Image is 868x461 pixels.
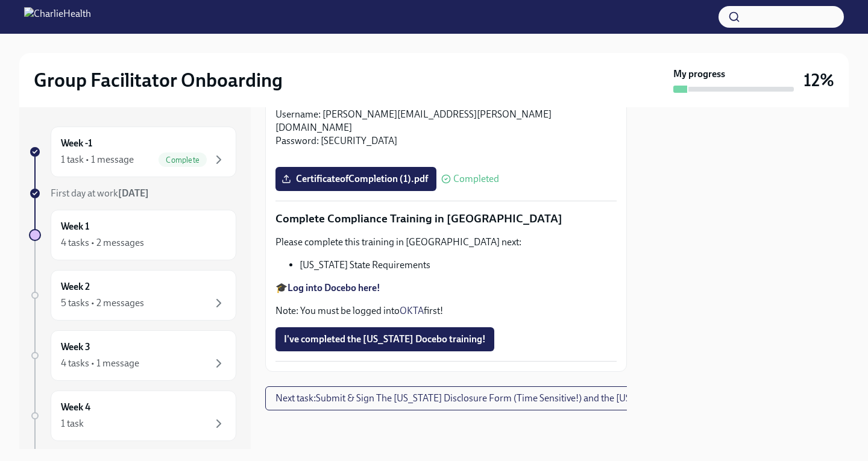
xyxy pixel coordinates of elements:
h6: Week -1 [61,137,92,150]
a: Week 25 tasks • 2 messages [29,270,236,321]
a: Week 14 tasks • 2 messages [29,210,236,260]
span: CertificateofCompletion (1).pdf [284,173,428,185]
p: 🎓 Username: [PERSON_NAME][EMAIL_ADDRESS][PERSON_NAME][DOMAIN_NAME] Password: [SECURITY_DATA] [275,95,617,148]
p: 🎓 [275,281,617,295]
div: 4 tasks • 2 messages [61,236,144,249]
span: Completed [453,174,499,184]
div: 4 tasks • 1 message [61,357,139,370]
h3: 12% [804,69,834,91]
li: [US_STATE] State Requirements [300,259,617,272]
span: Next task : Submit & Sign The [US_STATE] Disclosure Form (Time Sensitive!) and the [US_STATE] Bac... [275,392,744,404]
h6: Week 1 [61,220,89,233]
p: Complete Compliance Training in [GEOGRAPHIC_DATA] [275,211,617,227]
a: Log into Docebo here! [288,282,380,293]
p: Note: You must be logged into first! [275,304,617,318]
span: I've completed the [US_STATE] Docebo training! [284,333,486,345]
strong: My progress [673,67,725,81]
h6: Week 2 [61,280,90,293]
div: 5 tasks • 2 messages [61,296,144,310]
span: First day at work [51,187,149,199]
a: OKTA [400,305,424,316]
h6: Week 3 [61,340,90,354]
h2: Group Facilitator Onboarding [34,68,283,92]
button: Next task:Submit & Sign The [US_STATE] Disclosure Form (Time Sensitive!) and the [US_STATE] Backg... [265,386,754,410]
label: CertificateofCompletion (1).pdf [275,167,436,191]
h6: Week 4 [61,401,90,414]
div: 1 task • 1 message [61,153,134,166]
img: CharlieHealth [24,7,91,27]
a: First day at work[DATE] [29,187,236,200]
a: Week 41 task [29,390,236,441]
p: Please complete this training in [GEOGRAPHIC_DATA] next: [275,236,617,249]
span: Complete [159,155,207,165]
div: 1 task [61,417,84,430]
a: Week 34 tasks • 1 message [29,330,236,381]
a: Week -11 task • 1 messageComplete [29,127,236,177]
button: I've completed the [US_STATE] Docebo training! [275,327,494,351]
strong: [DATE] [118,187,149,199]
